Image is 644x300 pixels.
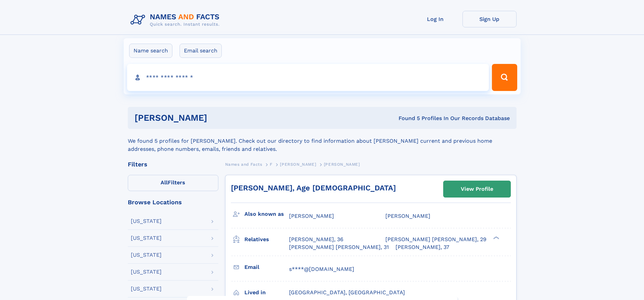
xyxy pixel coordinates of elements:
[161,179,168,186] span: All
[129,44,172,58] label: Name search
[131,286,162,292] div: [US_STATE]
[128,161,218,167] div: Filters
[444,181,510,197] a: View Profile
[128,129,517,153] div: We found 5 profiles for [PERSON_NAME]. Check out our directory to find information about [PERSON_...
[492,236,500,240] div: ❯
[385,236,486,243] a: [PERSON_NAME] [PERSON_NAME], 29
[280,162,316,167] span: [PERSON_NAME]
[128,199,218,205] div: Browse Locations
[270,160,272,168] a: F
[244,208,289,220] h3: Also known as
[289,213,334,219] span: [PERSON_NAME]
[289,289,405,296] span: [GEOGRAPHIC_DATA], [GEOGRAPHIC_DATA]
[244,261,289,273] h3: Email
[462,11,517,27] a: Sign Up
[324,162,360,167] span: [PERSON_NAME]
[135,114,303,122] h1: [PERSON_NAME]
[385,213,430,219] span: [PERSON_NAME]
[396,244,449,251] a: [PERSON_NAME], 37
[270,162,272,167] span: F
[131,252,162,258] div: [US_STATE]
[408,11,462,27] a: Log In
[128,175,218,191] label: Filters
[303,115,510,122] div: Found 5 Profiles In Our Records Database
[492,64,517,91] button: Search Button
[231,184,396,192] a: [PERSON_NAME], Age [DEMOGRAPHIC_DATA]
[225,160,262,168] a: Names and Facts
[131,269,162,275] div: [US_STATE]
[131,218,162,224] div: [US_STATE]
[289,244,389,251] a: [PERSON_NAME] [PERSON_NAME], 31
[280,160,316,168] a: [PERSON_NAME]
[128,11,225,29] img: Logo Names and Facts
[289,236,343,243] a: [PERSON_NAME], 36
[461,181,493,197] div: View Profile
[180,44,222,58] label: Email search
[127,64,489,91] input: search input
[244,234,289,245] h3: Relatives
[131,235,162,241] div: [US_STATE]
[244,287,289,298] h3: Lived in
